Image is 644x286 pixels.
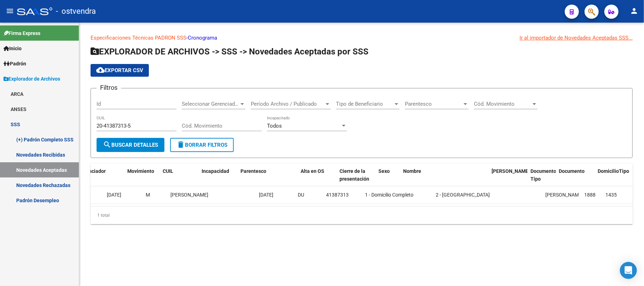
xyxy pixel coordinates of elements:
span: Documento [559,168,585,174]
div: 1 total [91,206,633,224]
datatable-header-cell: Documento [556,164,595,187]
datatable-header-cell: Fecha Nac. [489,164,528,187]
span: Período Archivo / Publicado [251,101,324,107]
datatable-header-cell: Incapacidad [199,164,238,187]
mat-icon: person [630,7,638,15]
div: 41387313 [326,191,359,199]
span: M [146,192,150,198]
mat-icon: cloud_download [96,66,105,74]
datatable-header-cell: Cierre de la presentación [337,164,376,187]
span: DomicilioTipo [598,168,629,174]
mat-icon: delete [176,140,185,149]
button: Exportar CSV [91,64,149,77]
div: Open Intercom Messenger [620,262,637,279]
span: 1435 [605,192,617,198]
span: 2 - [GEOGRAPHIC_DATA] [436,192,490,198]
span: EXPLORADOR DE ARCHIVOS -> SSS -> Novedades Aceptadas por SSS [91,47,369,57]
span: Alta en OS [301,168,324,174]
datatable-header-cell: Documento Tipo [528,164,556,187]
p: - [91,34,633,42]
datatable-header-cell: Sexo [376,164,400,187]
a: Cronograma [188,35,217,41]
span: Sexo [378,168,390,174]
span: Padrón [4,60,26,68]
span: Inicio [4,45,22,52]
span: Cód. Movimiento [474,101,531,107]
datatable-header-cell: CUIL [160,164,199,187]
span: Cierre de la presentación [340,168,369,182]
mat-icon: menu [6,7,14,15]
span: CUIL [163,168,173,174]
span: Movimiento [127,168,154,174]
span: Borrar Filtros [176,142,227,148]
button: Buscar Detalles [97,138,164,152]
span: [DATE] [107,192,121,198]
span: Seleccionar Gerenciador [182,101,239,107]
span: [PERSON_NAME] [170,192,208,198]
datatable-header-cell: Parentesco [238,164,298,187]
span: Todos [267,123,282,129]
span: Incapacidad [202,168,229,174]
datatable-header-cell: Nombre [400,164,489,187]
span: Parentesco [240,168,266,174]
div: 1888 [584,191,600,199]
button: Borrar Filtros [170,138,234,152]
mat-icon: search [103,140,111,149]
span: [DATE] [259,192,273,198]
a: Especificaciones Técnicas PADRON SSS [91,35,186,41]
div: Ir al importador de Novedades Aceptadas SSS... [520,34,633,42]
span: - ostvendra [56,4,96,19]
span: 1 - Domicilio Completo [365,192,413,198]
span: Nombre [403,168,421,174]
span: [PERSON_NAME] [545,192,583,198]
span: Explorador de Archivos [4,75,60,83]
h3: Filtros [97,83,121,93]
datatable-header-cell: Movimiento [124,164,160,187]
datatable-header-cell: Alta en OS [298,164,337,187]
span: Tipo de Beneficiario [336,101,393,107]
span: Buscar Detalles [103,142,158,148]
datatable-header-cell: Gerenciador [75,164,124,187]
div: DU [298,191,320,199]
span: Exportar CSV [96,67,143,74]
span: Firma Express [4,29,40,37]
span: Parentesco [405,101,462,107]
span: Gerenciador [78,168,106,174]
span: Documento Tipo [530,168,556,182]
span: [PERSON_NAME]. [492,168,531,174]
